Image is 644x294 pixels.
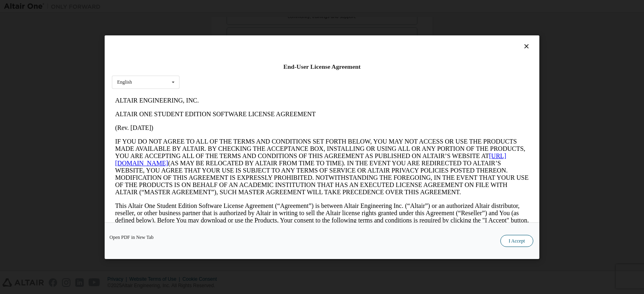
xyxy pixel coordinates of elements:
[500,234,533,247] button: I Accept
[3,3,417,10] p: ALTAIR ENGINEERING, INC.
[3,44,417,102] p: IF YOU DO NOT AGREE TO ALL OF THE TERMS AND CONDITIONS SET FORTH BELOW, YOU MAY NOT ACCESS OR USE...
[117,80,132,84] div: English
[3,17,417,24] p: ALTAIR ONE STUDENT EDITION SOFTWARE LICENSE AGREEMENT
[109,234,154,239] a: Open PDF in New Tab
[3,31,417,38] p: (Rev. [DATE])
[3,109,417,138] p: This Altair One Student Edition Software License Agreement (“Agreement”) is between Altair Engine...
[112,63,532,71] div: End-User License Agreement
[3,59,394,73] a: [URL][DOMAIN_NAME]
